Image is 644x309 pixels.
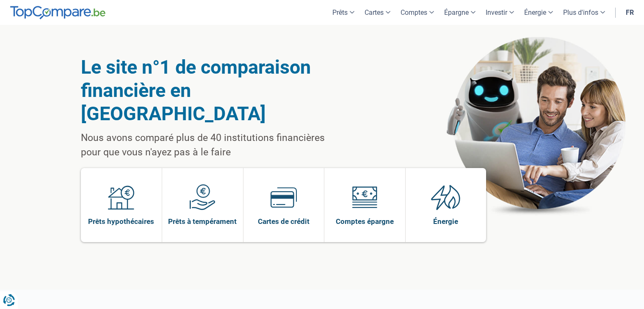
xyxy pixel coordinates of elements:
[108,184,134,210] img: Prêts hypothécaires
[324,168,405,242] a: Comptes épargne Comptes épargne
[433,217,458,226] span: Énergie
[351,184,378,210] img: Comptes épargne
[81,55,346,125] h1: Le site n°1 de comparaison financière en [GEOGRAPHIC_DATA]
[258,217,310,226] span: Cartes de crédit
[88,217,154,226] span: Prêts hypothécaires
[189,184,216,210] img: Prêts à tempérament
[162,168,243,242] a: Prêts à tempérament Prêts à tempérament
[168,217,237,226] span: Prêts à tempérament
[81,168,162,242] a: Prêts hypothécaires Prêts hypothécaires
[10,6,105,19] img: TopCompare
[271,184,297,210] img: Cartes de crédit
[431,184,461,210] img: Énergie
[336,217,394,226] span: Comptes épargne
[406,168,486,242] a: Énergie Énergie
[243,168,324,242] a: Cartes de crédit Cartes de crédit
[81,131,346,160] p: Nous avons comparé plus de 40 institutions financières pour que vous n'ayez pas à le faire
